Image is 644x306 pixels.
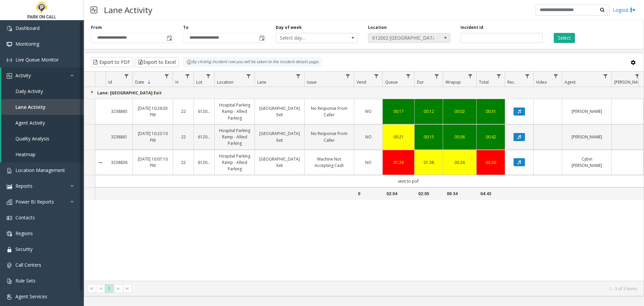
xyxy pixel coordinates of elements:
[566,156,607,169] a: Cybin [PERSON_NAME]
[294,72,303,81] a: Lane Filter Menu
[110,108,128,115] a: 3238865
[15,120,45,126] span: Agent Activity
[110,159,128,166] a: 3238836
[162,72,171,81] a: Date Filter Menu
[419,108,439,115] a: 00:12
[259,130,300,143] a: [GEOGRAPHIC_DATA] Exit
[7,42,12,47] img: 'icon'
[15,199,54,205] span: Power BI Reports
[566,108,607,115] a: [PERSON_NAME]
[177,134,190,140] a: 22
[385,79,398,85] span: Queue
[481,108,501,115] a: 00:31
[309,105,350,118] a: No Response From Caller
[387,108,410,115] a: 00:17
[387,159,410,166] a: 01:26
[7,215,12,221] img: 'icon'
[343,72,353,81] a: Issue Filter Menu
[259,105,300,118] a: [GEOGRAPHIC_DATA] Exit
[204,72,213,81] a: Lot Filter Menu
[219,127,251,147] a: Hospital Parking Ramp - Allied Parking
[91,2,97,18] img: pageIcon
[217,79,233,85] span: Location
[136,286,637,292] kendo-pager-info: 1 - 3 of 3 items
[365,134,372,140] span: NO
[137,105,169,118] a: [DATE] 10:26:03 PM
[219,153,251,172] a: Hospital Parking Ramp - Allied Parking
[259,156,300,169] a: [GEOGRAPHIC_DATA] Exit
[447,159,472,166] a: 00:26
[481,159,501,166] a: 03:30
[523,72,532,81] a: Rec. Filter Menu
[183,72,192,81] a: H Filter Menu
[404,72,413,81] a: Queue Filter Menu
[358,108,378,115] a: NO
[135,79,144,85] span: Date
[177,108,190,115] a: 22
[630,6,636,13] img: logout
[365,160,372,165] span: NO
[258,33,265,43] span: Toggle popup
[15,41,39,47] span: Monitoring
[177,159,190,166] a: 22
[1,83,84,99] a: Daily Activity
[186,59,192,65] img: infoIcon.svg
[91,25,102,31] label: From
[95,160,106,165] a: Collapse Details
[7,294,12,300] img: 'icon'
[15,277,36,284] span: Rule Sets
[7,73,12,79] img: 'icon'
[15,293,47,300] span: Agent Services
[183,25,189,31] label: To
[89,90,95,95] a: Collapse Group
[198,159,210,166] a: 612002
[372,72,381,81] a: Vend Filter Menu
[7,26,12,31] img: 'icon'
[443,187,476,200] td: 00:34
[137,130,169,143] a: [DATE] 10:23:10 PM
[1,68,84,83] a: Activity
[1,115,84,131] a: Agent Activity
[110,134,128,140] a: 3238861
[276,25,302,31] label: Day of week
[15,262,41,268] span: Call Centers
[307,79,317,85] span: Issue
[447,134,472,140] div: 00:06
[15,56,59,63] span: Live Queue Monitor
[7,247,12,252] img: 'icon'
[15,183,33,189] span: Reports
[466,72,475,81] a: Wrapup Filter Menu
[417,79,424,85] span: Dur
[15,88,43,94] span: Daily Activity
[15,151,36,158] span: Heatmap
[432,72,441,81] a: Dur Filter Menu
[419,159,439,166] a: 01:38
[7,168,12,173] img: 'icon'
[15,230,33,236] span: Regions
[633,72,642,81] a: Parker Filter Menu
[536,79,547,85] span: Video
[1,146,84,162] a: Heatmap
[419,134,439,140] a: 00:15
[198,134,210,140] a: 612002
[147,80,152,85] span: Sortable
[15,214,35,221] span: Contacts
[358,159,378,166] a: NO
[84,72,644,281] div: Data table
[387,134,410,140] a: 00:21
[105,284,114,293] span: Page 1
[565,79,576,85] span: Agent
[91,57,133,67] button: Export to PDF
[15,72,31,79] span: Activity
[476,187,505,200] td: 04:43
[15,104,46,110] span: Lane Activity
[135,57,179,67] button: Export to Excel
[368,25,387,31] label: Location
[7,278,12,284] img: 'icon'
